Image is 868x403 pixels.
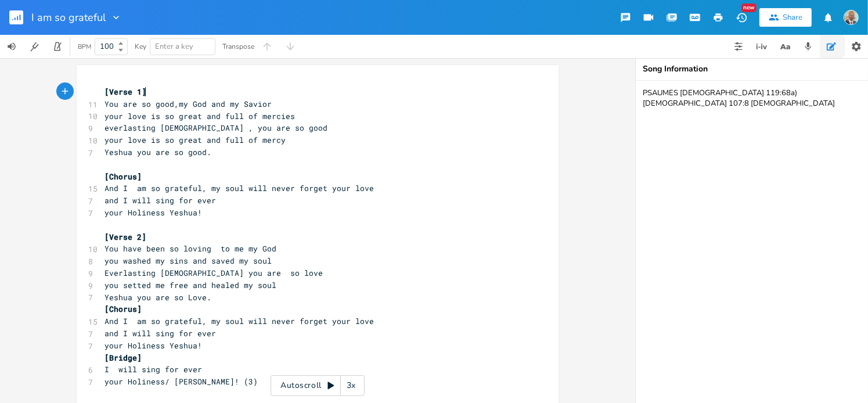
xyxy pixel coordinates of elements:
span: everlasting [DEMOGRAPHIC_DATA] , you are so good [105,123,327,133]
span: and I will sing for ever [105,195,216,206]
img: NODJIBEYE CHERUBIN [844,10,859,25]
span: [Bridge] [105,352,142,363]
button: Share [759,8,812,27]
span: you washed my sins and saved my soul [105,256,272,266]
span: And I am so grateful, my soul will never forget your love [105,316,374,326]
span: Yeshua you are so good. [105,147,211,157]
span: your love is so great and full of mercies [105,111,295,121]
span: Yeshua you are so Love. [105,292,211,303]
span: [Chorus] [105,171,142,182]
span: your Holiness Yeshua! [105,340,202,351]
div: Song Information [643,65,861,73]
div: New [741,3,757,12]
span: Enter a key [155,41,193,52]
span: and I will sing for ever [105,328,216,339]
span: You are so good,my God and my Savior [105,99,272,109]
span: Everlasting [DEMOGRAPHIC_DATA] you are so love [105,268,323,278]
span: I am so grateful [31,12,106,23]
span: your Holiness Yeshua! [105,207,202,218]
span: [Verse 2] [105,232,146,242]
span: you setted me free and healed my soul [105,280,276,290]
textarea: PSAUMES [DEMOGRAPHIC_DATA] 119:68a) [DEMOGRAPHIC_DATA] 107:8 [DEMOGRAPHIC_DATA] [636,81,868,403]
span: your Holiness/ [PERSON_NAME]! (3) [105,376,258,387]
div: BPM [78,44,91,50]
div: Autoscroll [271,375,365,396]
div: Share [783,12,802,23]
div: Key [135,43,146,50]
button: New [730,7,753,28]
span: You have been so loving to me my God [105,243,276,254]
span: [Verse 1] [105,87,146,97]
div: 3x [341,375,362,396]
span: [Chorus] [105,304,142,314]
span: your love is so great and full of mercy [105,135,286,145]
span: And I am so grateful, my soul will never forget your love [105,183,374,193]
div: Transpose [222,43,254,50]
span: I will sing for ever [105,364,202,375]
